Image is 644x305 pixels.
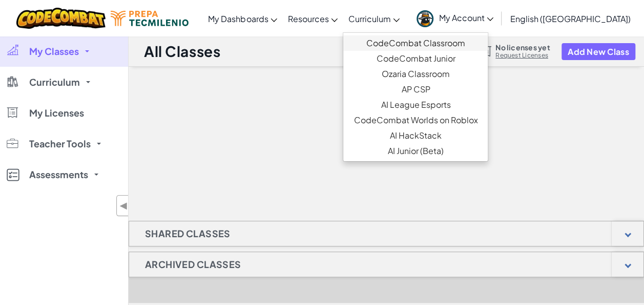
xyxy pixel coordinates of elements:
[343,51,488,66] a: CodeCombat Junior
[29,170,88,179] span: Assessments
[29,47,79,56] span: My Classes
[119,198,128,213] span: ◀
[343,82,488,97] a: AP CSP
[343,143,488,159] a: AI Junior (Beta)
[495,43,550,51] span: No licenses yet
[505,5,635,32] a: English ([GEOGRAPHIC_DATA])
[16,8,106,29] img: CodeCombat logo
[203,5,282,32] a: My Dashboards
[343,66,488,82] a: Ozaria Classroom
[129,252,257,277] h1: Archived Classes
[348,13,390,24] span: Curriculum
[343,97,488,112] a: AI League Esports
[29,139,91,148] span: Teacher Tools
[343,128,488,143] a: AI HackStack
[343,5,405,32] a: Curriculum
[287,13,328,24] span: Resources
[129,221,246,246] h1: Shared Classes
[282,5,343,32] a: Resources
[343,112,488,128] a: CodeCombat Worlds on Roblox
[510,13,630,24] span: English ([GEOGRAPHIC_DATA])
[111,11,189,26] img: Tecmilenio logo
[417,10,433,27] img: avatar
[208,13,268,24] span: My Dashboards
[343,35,488,51] a: CodeCombat Classroom
[411,2,498,34] a: My Account
[29,78,80,87] span: Curriculum
[562,43,635,60] button: Add New Class
[439,12,493,23] span: My Account
[144,42,220,61] h1: All Classes
[495,51,550,60] a: Request Licenses
[29,108,84,118] span: My Licenses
